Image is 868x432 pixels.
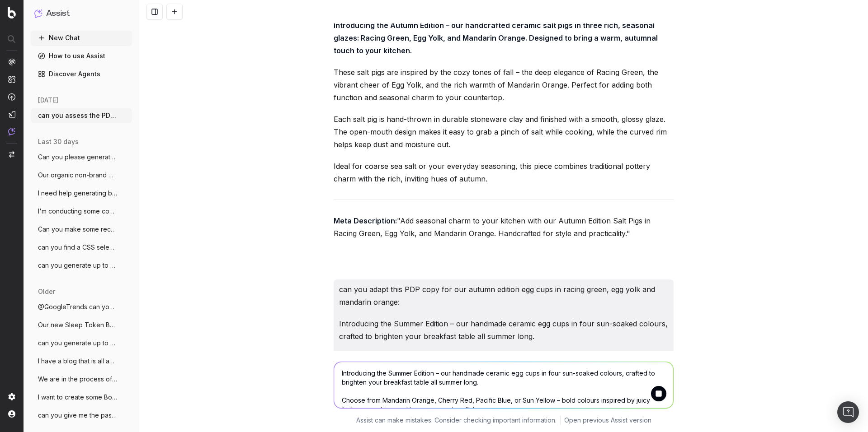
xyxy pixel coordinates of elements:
button: can you generate up to 2 meta descriptio [31,336,132,350]
button: Our organic non-brand CTR for our Mens C [31,168,132,182]
button: can you assess the PDP content and repli [31,108,132,123]
p: Each salt pig is hand-thrown in durable stoneware clay and finished with a smooth, glossy glaze. ... [334,113,674,151]
img: Activation [8,93,15,101]
div: Open Intercom Messenger [837,401,859,423]
span: can you generate up to 3 meta titles for [38,261,118,270]
img: Assist [34,9,42,18]
button: Can you please generate me a blog post a [31,150,132,164]
button: New Chat [31,31,132,45]
span: can you find a CSS selector that will ex [38,243,118,252]
button: Can you make some recommendations on how [31,222,132,237]
span: [DATE] [38,96,58,105]
h1: Assist [46,7,70,20]
button: I want to create some Botify custom repo [31,390,132,404]
button: I have a blog that is all about Baby's F [31,354,132,368]
img: Setting [8,393,15,400]
span: Our new Sleep Token Band Tshirts are a m [38,321,118,330]
button: I'm conducting some competitor research [31,204,132,218]
img: My account [8,410,15,418]
strong: Meta Description: [334,216,397,225]
span: I need help generating blog ideas for ac [38,189,118,198]
span: I'm conducting some competitor research [38,207,118,216]
p: can you adapt this PDP copy for our autumn edition egg cups in racing green, egg yolk and mandari... [339,283,668,308]
span: Can you please generate me a blog post a [38,153,118,162]
button: can you find a CSS selector that will ex [31,240,132,255]
button: @GoogleTrends can you analyse google tre [31,300,132,314]
img: Assist [8,128,15,135]
span: I have a blog that is all about Baby's F [38,357,118,366]
a: Discover Agents [31,67,132,81]
span: Can you make some recommendations on how [38,225,118,234]
strong: Introducing the Autumn Edition – our handcrafted ceramic salt pigs in three rich, seasonal glazes... [334,21,660,55]
img: Botify logo [8,7,16,19]
span: older [38,287,55,296]
img: Studio [8,111,15,118]
a: Open previous Assist version [564,416,651,425]
img: Intelligence [8,75,15,83]
button: We are in the process of developing a ne [31,372,132,386]
button: I need help generating blog ideas for ac [31,186,132,200]
img: Switch project [9,151,14,158]
span: last 30 days [38,137,79,146]
span: Our organic non-brand CTR for our Mens C [38,171,118,180]
span: I want to create some Botify custom repo [38,393,118,402]
p: "Add seasonal charm to your kitchen with our Autumn Edition Salt Pigs in Racing Green, Egg Yolk, ... [334,214,674,240]
span: can you give me the past 90 days keyword [38,411,118,420]
span: can you assess the PDP content and repli [38,111,118,120]
span: can you generate up to 2 meta descriptio [38,339,118,348]
button: Our new Sleep Token Band Tshirts are a m [31,318,132,332]
button: Assist [34,7,128,20]
img: Analytics [8,58,15,65]
p: These salt pigs are inspired by the cozy tones of fall – the deep elegance of Racing Green, the v... [334,66,674,104]
span: We are in the process of developing a ne [38,375,118,384]
button: can you give me the past 90 days keyword [31,408,132,423]
span: @GoogleTrends can you analyse google tre [38,302,118,311]
p: Assist can make mistakes. Consider checking important information. [356,416,557,425]
button: can you generate up to 3 meta titles for [31,258,132,273]
a: How to use Assist [31,49,132,63]
p: Introducing the Summer Edition – our handmade ceramic egg cups in four sun-soaked colours, crafte... [339,317,668,343]
p: Ideal for coarse sea salt or your everyday seasoning, this piece combines traditional pottery cha... [334,160,674,185]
